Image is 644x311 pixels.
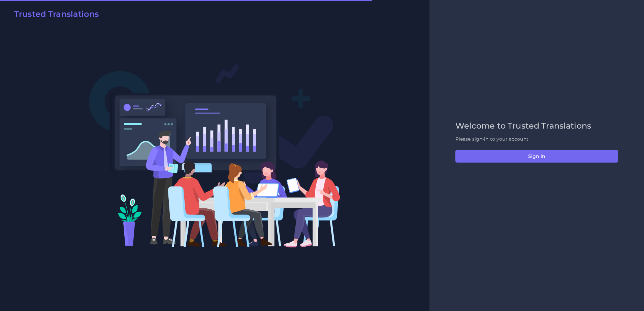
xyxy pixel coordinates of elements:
p: Please sign-in to your account [455,136,618,143]
a: Trusted Translations [9,9,99,22]
img: Login V2 [89,64,341,248]
h2: Welcome to Trusted Translations [455,121,618,131]
button: Sign in [455,150,618,163]
h2: Trusted Translations [14,9,99,19]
